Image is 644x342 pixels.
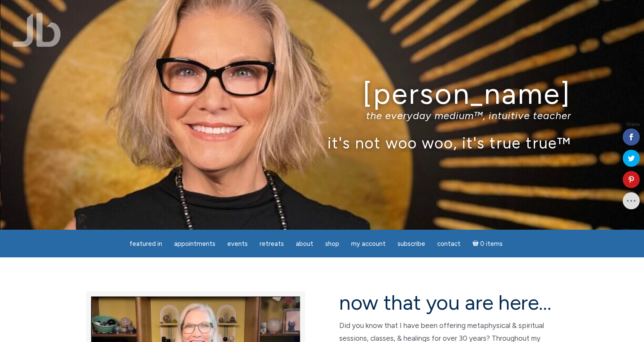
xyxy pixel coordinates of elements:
span: My Account [351,240,386,248]
a: Subscribe [392,236,430,252]
a: Events [222,236,253,252]
span: About [296,240,313,248]
a: featured in [124,236,167,252]
span: Events [227,240,248,248]
span: featured in [129,240,162,248]
p: the everyday medium™, intuitive teacher [73,109,571,122]
a: Shop [320,236,344,252]
h1: [PERSON_NAME] [73,78,571,110]
p: it's not woo woo, it's true true™ [73,134,571,152]
a: Retreats [255,236,289,252]
span: Shop [325,240,339,248]
span: Shares [626,123,640,127]
h2: now that you are here… [339,291,558,314]
a: Contact [432,236,466,252]
img: Jamie Butler. The Everyday Medium [13,13,61,47]
a: Appointments [169,236,220,252]
span: Retreats [260,240,284,248]
span: Appointments [174,240,215,248]
span: Subscribe [398,240,425,248]
span: 0 items [480,241,503,247]
a: About [291,236,318,252]
a: Cart0 items [467,235,508,252]
span: Contact [437,240,461,248]
a: My Account [346,236,391,252]
i: Cart [472,240,481,248]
